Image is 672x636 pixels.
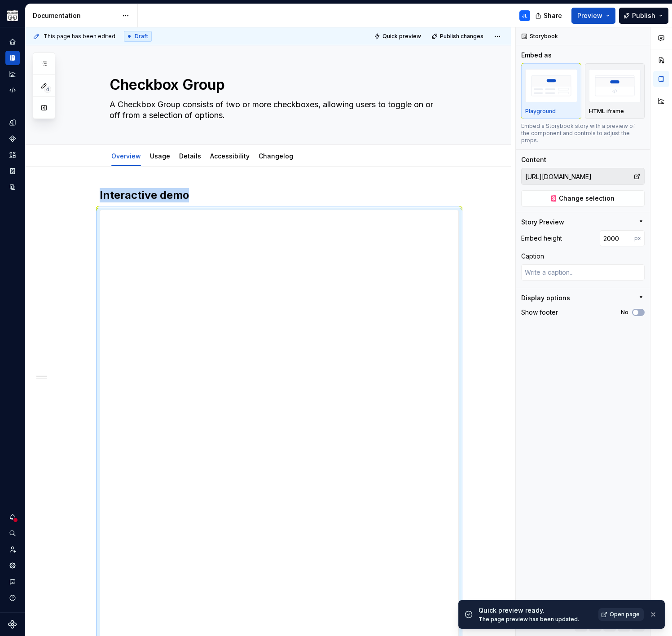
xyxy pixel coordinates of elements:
div: Embed a Storybook story with a preview of the component and controls to adjust the props. [521,123,645,144]
h2: Interactive demo [100,188,459,202]
a: Changelog [259,152,293,160]
a: Usage [150,152,170,160]
textarea: A Checkbox Group consists of two or more checkboxes, allowing users to toggle on or off from a se... [108,97,447,123]
textarea: Checkbox Group [108,74,447,96]
img: 7d2f9795-fa08-4624-9490-5a3f7218a56a.png [7,10,18,21]
span: 4 [44,86,51,93]
div: Usage [146,146,174,165]
div: Details [176,146,205,165]
a: Open page [598,608,644,621]
span: Share [544,11,562,20]
span: This page has been edited. [44,33,117,40]
button: Display options [521,294,645,303]
div: Changelog [255,146,297,165]
span: Quick preview [382,33,421,40]
button: placeholderPlayground [521,63,581,119]
a: Code automation [5,83,20,97]
a: Overview [111,152,141,160]
img: placeholder [589,69,641,102]
div: Accessibility [206,146,253,165]
div: Content [521,155,546,164]
a: Assets [5,148,20,162]
span: Draft [135,33,148,40]
a: Design tokens [5,115,20,130]
span: Publish changes [440,33,483,40]
div: Overview [108,146,145,165]
img: placeholder [525,69,577,102]
svg: Supernova Logo [8,620,17,629]
input: Auto [600,230,634,246]
a: Data sources [5,180,20,194]
a: Invite team [5,542,20,557]
a: Documentation [5,51,20,65]
div: JL [522,12,527,19]
button: Publish [619,8,668,24]
a: Accessibility [210,152,250,160]
a: Analytics [5,67,20,81]
span: Open page [610,611,640,618]
button: Contact support [5,575,20,589]
a: Storybook stories [5,164,20,178]
a: Settings [5,558,20,573]
p: px [634,235,641,242]
div: Quick preview ready. [479,606,593,615]
button: Search ⌘K [5,526,20,540]
p: Playground [525,108,556,115]
div: Embed as [521,51,552,60]
div: The page preview has been updated. [479,616,593,623]
span: Publish [632,11,655,20]
a: Details [179,152,201,160]
button: Quick preview [371,30,425,43]
div: Show footer [521,308,558,317]
a: Home [5,35,20,49]
button: Notifications [5,510,20,524]
a: Components [5,132,20,146]
label: No [621,309,628,316]
button: Publish changes [429,30,488,43]
button: Preview [571,8,615,24]
div: Caption [521,252,544,261]
button: Change selection [521,190,645,206]
div: Display options [521,294,570,303]
div: Embed height [521,234,562,243]
div: Story Preview [521,218,564,227]
span: Change selection [559,194,615,203]
div: Documentation [33,11,118,20]
button: Story Preview [521,218,645,227]
button: placeholderHTML iframe [585,63,645,119]
button: Share [531,8,568,24]
span: Preview [577,11,602,20]
p: HTML iframe [589,108,624,115]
